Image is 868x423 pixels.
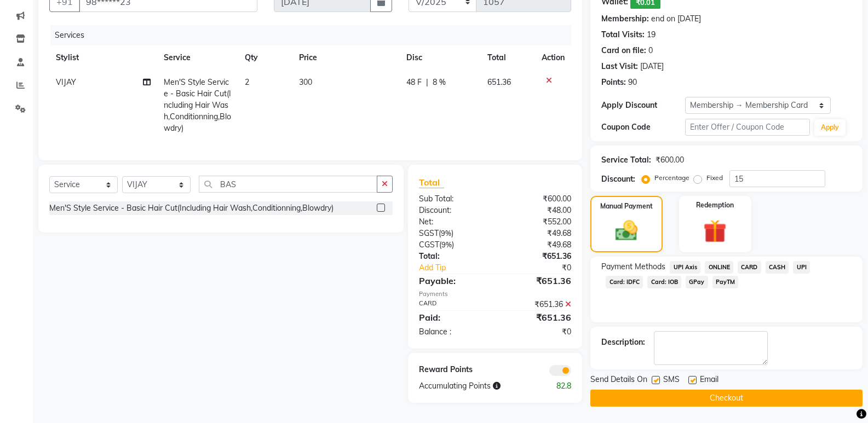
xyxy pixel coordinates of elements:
span: Card: IDFC [606,276,643,288]
span: SGST [419,228,439,238]
div: Payable: [411,274,495,287]
div: ₹651.36 [495,251,579,262]
span: 651.36 [487,77,511,87]
div: Services [50,25,579,45]
span: SMS [663,374,680,387]
div: 82.8 [537,380,579,392]
div: Description: [601,337,645,348]
div: Payments [419,289,571,299]
span: UPI [793,261,810,274]
div: ₹49.68 [495,228,579,239]
div: Card on file: [601,45,646,56]
span: GPay [686,276,708,288]
th: Disc [400,45,481,70]
input: Search or Scan [199,176,377,193]
div: Service Total: [601,154,651,166]
div: Reward Points [411,364,495,376]
div: 19 [647,29,656,40]
label: Percentage [654,173,689,183]
div: Men'S Style Service - Basic Hair Cut(Including Hair Wash,Conditionning,Blowdry) [49,202,334,214]
div: ( ) [411,228,495,239]
span: 48 F [406,77,422,88]
span: 9% [441,229,451,237]
div: ₹651.36 [495,299,579,310]
a: Add Tip [411,262,509,274]
span: | [426,77,428,88]
div: Total: [411,251,495,262]
span: Total [419,177,444,188]
div: ₹0 [495,326,579,338]
input: Enter Offer / Coupon Code [685,119,810,136]
div: 0 [648,45,653,56]
div: Membership: [601,13,649,25]
div: Last Visit: [601,61,638,72]
div: ₹552.00 [495,216,579,228]
div: Paid: [411,311,495,324]
div: ₹651.36 [495,274,579,287]
img: _gift.svg [696,217,734,246]
div: Sub Total: [411,193,495,205]
div: ₹600.00 [495,193,579,205]
span: 9% [441,240,452,249]
label: Fixed [706,173,723,183]
span: CARD [738,261,761,274]
span: UPI Axis [670,261,700,274]
div: 90 [628,77,637,88]
div: Discount: [601,173,635,185]
div: Balance : [411,326,495,338]
div: ( ) [411,239,495,251]
div: ₹0 [509,262,579,274]
span: CGST [419,240,439,250]
div: ₹600.00 [656,154,684,166]
th: Stylist [49,45,157,70]
span: 300 [299,77,312,87]
div: Coupon Code [601,121,685,133]
span: ONLINE [705,261,733,274]
button: Checkout [590,390,863,407]
span: PayTM [712,276,739,288]
div: ₹48.00 [495,205,579,216]
div: ₹651.36 [495,311,579,324]
th: Service [157,45,238,70]
th: Action [535,45,571,70]
span: Send Details On [590,374,647,387]
span: 8 % [433,77,446,88]
div: Apply Discount [601,100,685,111]
div: Net: [411,216,495,228]
div: Accumulating Points [411,380,537,392]
span: Payment Methods [601,261,665,273]
span: Card: IOB [647,276,681,288]
span: 2 [245,77,249,87]
span: Email [700,374,718,387]
button: Apply [814,119,846,136]
label: Redemption [696,200,734,210]
img: _cash.svg [608,218,645,244]
th: Price [292,45,400,70]
span: Men'S Style Service - Basic Hair Cut(Including Hair Wash,Conditionning,Blowdry) [164,77,231,133]
div: Total Visits: [601,29,645,40]
div: ₹49.68 [495,239,579,251]
div: [DATE] [640,61,664,72]
div: CARD [411,299,495,310]
span: CASH [766,261,789,274]
label: Manual Payment [600,201,653,211]
div: Discount: [411,205,495,216]
div: end on [DATE] [651,13,701,25]
div: Points: [601,77,626,88]
span: VIJAY [56,77,76,87]
th: Qty [238,45,292,70]
th: Total [481,45,535,70]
